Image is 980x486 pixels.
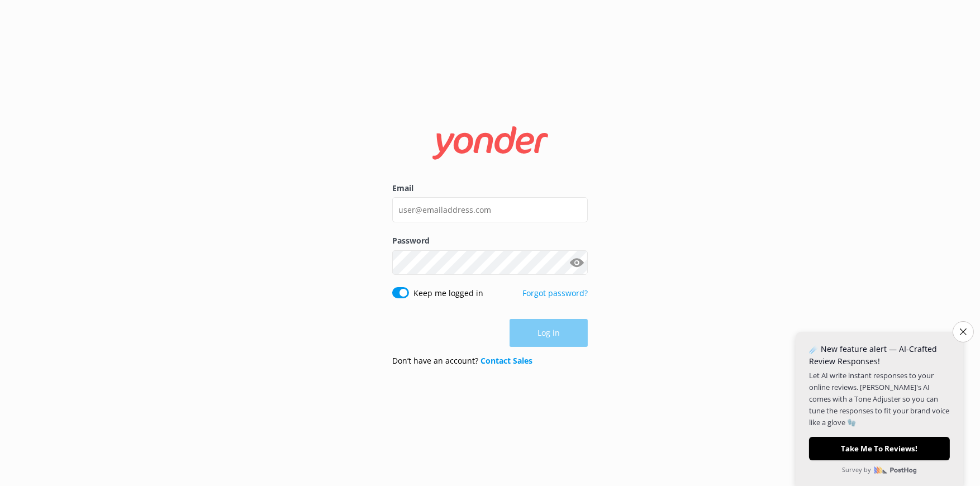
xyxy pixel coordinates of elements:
[392,197,588,222] input: user@emailaddress.com
[392,355,532,367] p: Don’t have an account?
[481,355,532,366] a: Contact Sales
[565,251,588,274] button: Show password
[522,288,588,298] a: Forgot password?
[392,235,588,247] label: Password
[392,182,588,194] label: Email
[413,287,483,299] label: Keep me logged in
